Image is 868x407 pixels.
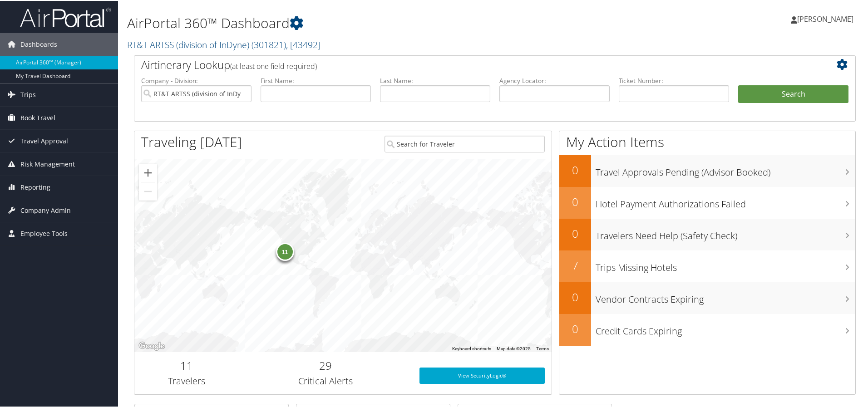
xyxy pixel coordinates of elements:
[559,132,855,151] h1: My Action Items
[452,345,491,351] button: Keyboard shortcuts
[127,38,321,50] a: RT&T ARTSS (division of InDyne)
[419,367,545,383] a: View SecurityLogic®
[20,198,71,221] span: Company Admin
[139,163,157,181] button: Zoom in
[20,6,111,27] img: airportal-logo.png
[559,250,855,281] a: 7Trips Missing Hotels
[20,221,68,244] span: Employee Tools
[20,129,68,152] span: Travel Approval
[596,224,855,241] h3: Travelers Need Help (Safety Check)
[559,218,855,250] a: 0Travelers Need Help (Safety Check)
[559,289,591,304] h2: 0
[246,374,406,387] h3: Critical Alerts
[20,175,50,198] span: Reporting
[141,75,252,84] label: Company - Division:
[261,75,371,84] label: First Name:
[619,75,729,84] label: Ticket Number:
[141,374,232,387] h3: Travelers
[252,38,286,50] span: ( 301821 )
[596,161,855,178] h3: Travel Approvals Pending (Advisor Booked)
[559,154,855,186] a: 0Travel Approvals Pending (Advisor Booked)
[380,75,490,84] label: Last Name:
[246,357,406,373] h2: 29
[738,84,848,103] button: Search
[559,186,855,218] a: 0Hotel Payment Authorizations Failed
[230,60,317,70] span: (at least one field required)
[559,162,591,177] h2: 0
[137,339,167,351] a: Open this area in Google Maps (opens a new window)
[141,357,232,373] h2: 11
[596,288,855,305] h3: Vendor Contracts Expiring
[559,193,591,209] h2: 0
[141,56,789,72] h2: Airtinerary Lookup
[127,13,617,32] h1: AirPortal 360™ Dashboard
[536,345,549,350] a: Terms (opens in new tab)
[497,345,531,350] span: Map data ©2025
[559,320,591,336] h2: 0
[20,152,75,175] span: Risk Management
[499,75,610,84] label: Agency Locator:
[596,192,855,210] h3: Hotel Payment Authorizations Failed
[559,281,855,313] a: 0Vendor Contracts Expiring
[791,5,863,32] a: [PERSON_NAME]
[559,225,591,240] h2: 0
[20,83,36,105] span: Trips
[596,256,855,273] h3: Trips Missing Hotels
[385,135,545,152] input: Search for Traveler
[559,257,591,272] h2: 7
[797,13,853,23] span: [PERSON_NAME]
[286,38,321,50] span: , [ 43492 ]
[276,241,294,260] div: 11
[137,339,167,351] img: Google
[141,132,242,151] h1: Traveling [DATE]
[139,181,157,200] button: Zoom out
[20,106,55,128] span: Book Travel
[559,313,855,345] a: 0Credit Cards Expiring
[20,32,57,55] span: Dashboards
[596,319,855,337] h3: Credit Cards Expiring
